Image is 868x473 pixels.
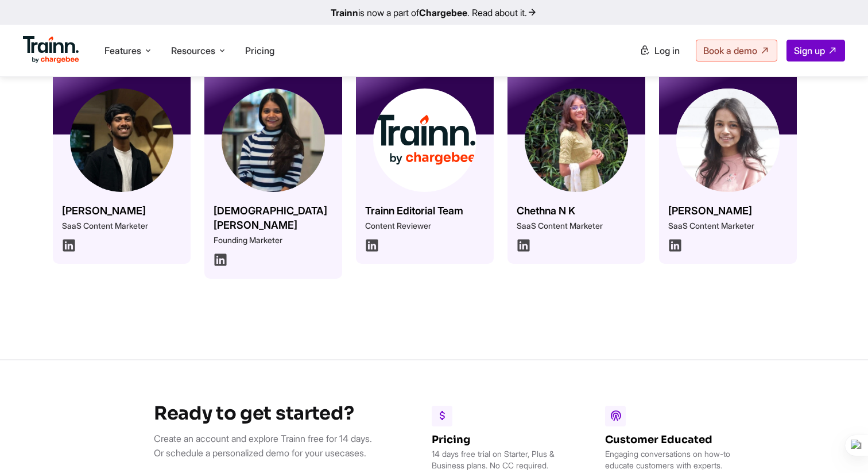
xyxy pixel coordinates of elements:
[171,44,215,57] span: Resources
[53,54,191,279] a: [PERSON_NAME] SaaS Content Marketer Author linkedin logo
[365,203,485,218] h3: Trainn Editorial Team
[633,40,687,61] a: Log in
[432,448,564,471] p: 14 days free trial on Starter, Plus & Business plans. No CC required.
[703,45,757,56] span: Book a demo
[245,45,274,56] a: Pricing
[154,402,372,425] h3: Ready to get started?
[62,239,76,252] img: Author linkedin logo
[654,45,680,56] span: Log in
[214,234,333,246] p: Founding Marketer
[62,203,181,218] h3: [PERSON_NAME]
[356,54,494,279] a: Trainn Editorial Team Content Reviewer Author linkedin logo
[517,203,636,218] h3: Chethna N K
[432,433,564,446] h6: Pricing
[605,433,737,446] h6: Customer Educated
[62,220,181,232] p: SaaS Content Marketer
[204,54,342,279] a: [DEMOGRAPHIC_DATA][PERSON_NAME] Founding Marketer Author linkedin logo
[668,239,682,252] img: Author linkedin logo
[104,44,141,57] span: Features
[222,89,325,192] img: vaishnavi.cace32f.webp
[676,89,780,192] img: sinduja.5d2658f.webp
[668,220,788,232] p: SaaS Content Marketer
[70,89,173,192] img: omar.fdda292.webp
[794,45,825,56] span: Sign up
[507,54,645,279] a: Chethna N K SaaS Content Marketer Author linkedin logo
[517,220,636,232] p: SaaS Content Marketer
[373,89,476,192] img: cb-trainn-logo.fcd5d1c.svg
[696,40,777,61] a: Book a demo
[331,7,358,18] b: Trainn
[419,7,467,18] b: Chargebee
[365,239,379,252] img: Author linkedin logo
[517,239,530,252] img: Author linkedin logo
[659,54,797,279] a: [PERSON_NAME] SaaS Content Marketer Author linkedin logo
[365,220,485,232] p: Content Reviewer
[786,40,845,61] a: Sign up
[668,203,788,218] h3: [PERSON_NAME]
[605,448,737,471] p: Engaging conversations on how-to educate customers with experts.
[214,203,333,232] h3: [DEMOGRAPHIC_DATA][PERSON_NAME]
[154,432,372,460] p: Create an account and explore Trainn free for 14 days. Or schedule a personalized demo for your u...
[214,253,227,267] img: Author linkedin logo
[23,36,79,64] img: Trainn Logo
[525,89,628,192] img: chethna.81d0e0b.webp
[811,418,868,473] iframe: Chat Widget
